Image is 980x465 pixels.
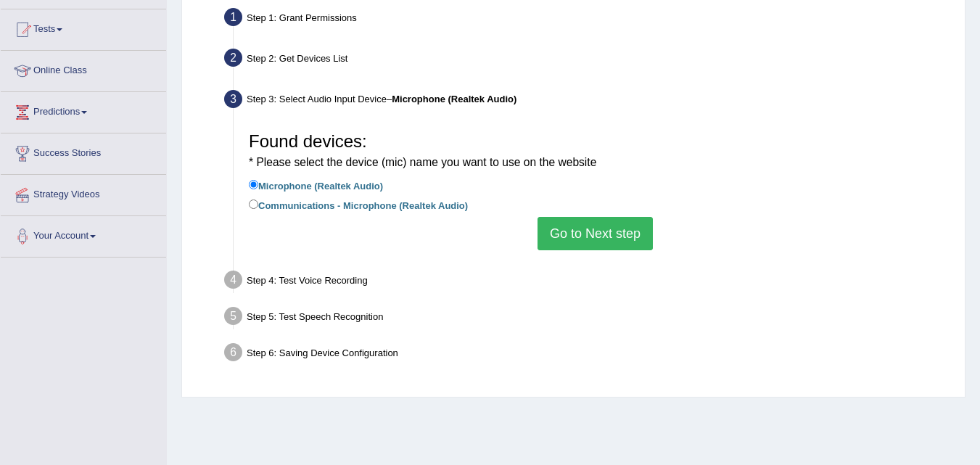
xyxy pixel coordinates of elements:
[249,197,468,213] label: Communications - Microphone (Realtek Audio)
[249,132,942,170] h3: Found devices:
[218,303,958,334] div: Step 5: Test Speech Recognition
[249,180,258,189] input: Microphone (Realtek Audio)
[218,86,958,118] div: Step 3: Select Audio Input Device
[1,175,166,211] a: Strategy Videos
[1,51,166,87] a: Online Class
[1,92,166,128] a: Predictions
[387,94,516,104] span: –
[249,199,258,209] input: Communications - Microphone (Realtek Audio)
[218,4,958,36] div: Step 1: Grant Permissions
[538,217,653,250] button: Go to Next step
[218,266,958,298] div: Step 4: Test Voice Recording
[1,216,166,252] a: Your Account
[1,133,166,170] a: Success Stories
[1,9,166,46] a: Tests
[218,44,958,76] div: Step 2: Get Devices List
[249,177,383,193] label: Microphone (Realtek Audio)
[218,339,958,371] div: Step 6: Saving Device Configuration
[392,94,516,104] b: Microphone (Realtek Audio)
[249,156,596,168] small: * Please select the device (mic) name you want to use on the website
